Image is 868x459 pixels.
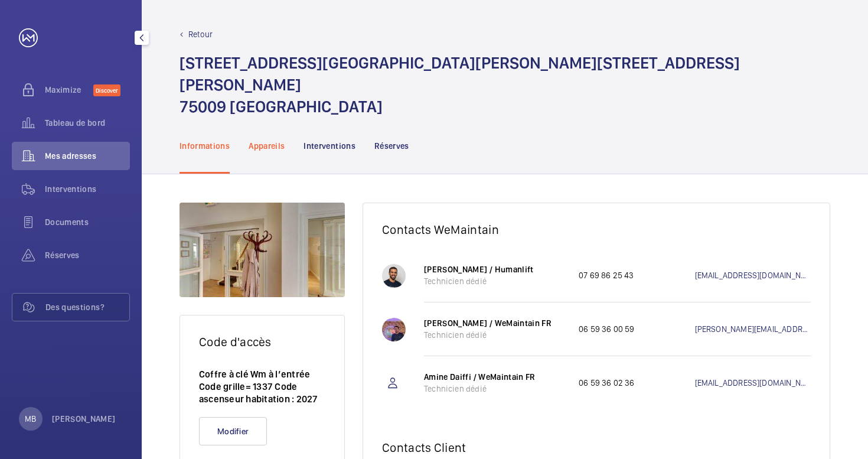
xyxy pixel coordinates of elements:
[374,140,409,152] p: Réserves
[45,117,130,129] span: Tableau de bord
[199,368,325,405] p: Coffre à clé Wm à l’entrée Code grille= 1337 Code ascenseur habitation : 2027
[424,275,567,287] p: Technicien dédié
[382,440,811,455] h2: Contacts Client
[199,417,267,445] button: Modifier
[180,140,230,152] p: Informations
[45,216,130,228] span: Documents
[199,334,325,349] h2: Code d'accès
[382,222,811,237] h2: Contacts WeMaintain
[25,413,36,425] p: MB
[424,317,567,329] p: [PERSON_NAME] / WeMaintain FR
[579,377,695,389] p: 06 59 36 02 36
[45,150,130,162] span: Mes adresses
[424,329,567,341] p: Technicien dédié
[45,183,130,195] span: Interventions
[695,323,811,335] a: [PERSON_NAME][EMAIL_ADDRESS][DOMAIN_NAME]
[249,140,285,152] p: Appareils
[180,52,830,118] h1: [STREET_ADDRESS][GEOGRAPHIC_DATA][PERSON_NAME][STREET_ADDRESS][PERSON_NAME] 75009 [GEOGRAPHIC_DATA]
[695,377,811,389] a: [EMAIL_ADDRESS][DOMAIN_NAME]
[695,269,811,281] a: [EMAIL_ADDRESS][DOMAIN_NAME]
[45,249,130,261] span: Réserves
[304,140,355,152] p: Interventions
[579,269,695,281] p: 07 69 86 25 43
[424,383,567,395] p: Technicien dédié
[93,84,120,96] span: Discover
[45,301,129,313] span: Des questions?
[52,413,116,425] p: [PERSON_NAME]
[188,28,213,40] p: Retour
[45,84,93,96] span: Maximize
[424,263,567,275] p: [PERSON_NAME] / Humanlift
[424,371,567,383] p: Amine Daiffi / WeMaintain FR
[579,323,695,335] p: 06 59 36 00 59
